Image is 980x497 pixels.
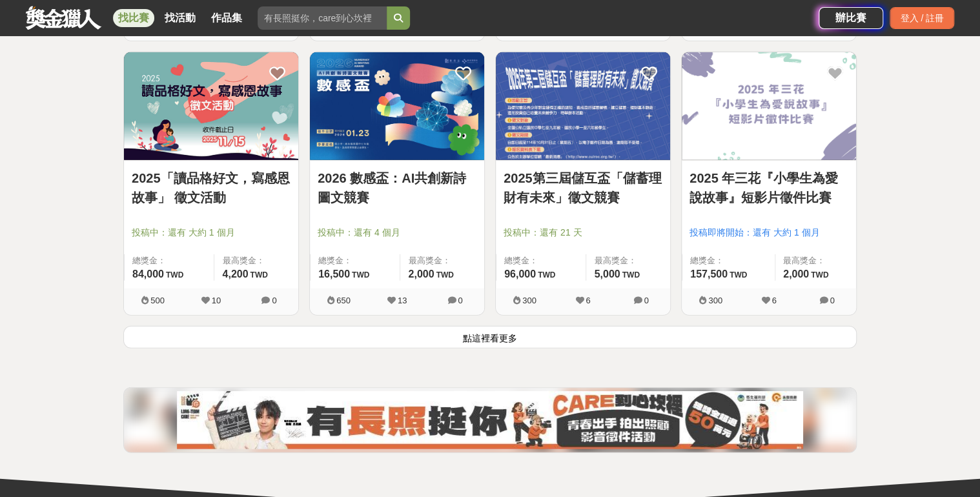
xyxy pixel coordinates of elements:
span: 96,000 [504,269,536,279]
span: TWD [622,270,640,279]
span: 300 [708,296,722,305]
a: Cover Image [310,52,484,161]
img: Cover Image [496,52,670,160]
span: 300 [522,296,536,305]
a: Cover Image [124,52,298,161]
span: 16,500 [318,269,350,279]
span: 總獎金： [690,254,767,267]
span: 650 [336,296,351,305]
a: 2025 年三花『小學生為愛說故事』短影片徵件比賽 [689,168,848,207]
span: 最高獎金： [408,254,476,267]
a: Cover Image [682,52,856,161]
span: TWD [352,270,369,279]
span: 2,000 [408,269,434,279]
button: 點這裡看更多 [123,326,857,349]
a: 2025「讀品格好文，寫感恩故事」 徵文活動 [132,168,291,207]
a: 2026 數感盃：AI共創新詩圖文競賽 [318,168,476,207]
span: 0 [458,296,462,305]
img: Cover Image [682,52,856,160]
a: Cover Image [496,52,670,161]
span: 最高獎金： [222,254,291,267]
a: 辦比賽 [819,7,883,29]
span: 最高獎金： [594,254,662,267]
span: 最高獎金： [783,254,848,267]
span: 2,000 [783,269,809,279]
span: 500 [150,296,165,305]
span: 10 [212,296,221,305]
a: 作品集 [206,9,247,27]
span: TWD [538,270,555,279]
span: TWD [730,270,747,279]
span: 84,000 [132,269,164,279]
span: 投稿中：還有 4 個月 [318,226,476,239]
div: 登入 / 註冊 [890,7,954,29]
img: Cover Image [310,52,484,160]
span: 投稿即將開始：還有 大約 1 個月 [689,226,848,239]
input: 有長照挺你，care到心坎裡！青春出手，拍出照顧 影音徵件活動 [258,6,387,30]
span: 4,200 [222,269,248,279]
span: TWD [166,270,183,279]
span: 0 [644,296,648,305]
span: 投稿中：還有 21 天 [504,226,662,239]
a: 找活動 [159,9,201,27]
span: 0 [830,296,834,305]
span: 投稿中：還有 大約 1 個月 [132,226,291,239]
span: TWD [250,270,268,279]
span: 6 [771,296,776,305]
span: 13 [398,296,407,305]
img: Cover Image [124,52,298,160]
a: 找比賽 [113,9,154,27]
span: 總獎金： [132,254,206,267]
span: 6 [586,296,590,305]
img: 0454c82e-88f2-4dcc-9ff1-cb041c249df3.jpg [177,391,803,449]
span: 0 [272,296,276,305]
span: 157,500 [690,269,728,279]
span: 總獎金： [504,254,578,267]
span: 總獎金： [318,254,392,267]
a: 2025第三屆儲互盃「儲蓄理財有未來」徵文競賽 [504,168,662,207]
span: TWD [436,270,454,279]
span: TWD [811,270,828,279]
span: 5,000 [594,269,620,279]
